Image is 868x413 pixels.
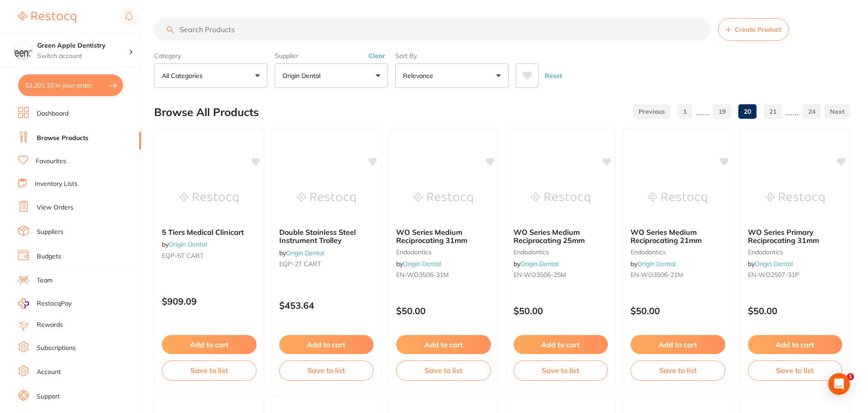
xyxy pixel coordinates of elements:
[162,71,206,80] p: All Categories
[297,175,356,221] img: Double Stainless Steel Instrument Trolley
[396,228,491,245] b: WO Series Medium Reciprocating 31mm
[179,175,238,221] img: 5 Tiers Medical Clinicart
[279,335,374,354] button: Add to cart
[279,228,356,245] span: Double Stainless Steel Instrument Trolley
[37,134,88,143] a: Browse Products
[748,306,843,316] p: $50.00
[847,373,854,380] span: 1
[514,228,585,245] span: WO Series Medium Reciprocating 25mm
[403,260,441,268] a: Origin Dental
[279,249,324,257] span: by
[748,228,843,245] b: WO Series Primary Reciprocating 31mm
[275,63,388,88] button: Origin Dental
[764,102,782,121] a: 21
[755,260,793,268] a: Origin Dental
[748,271,799,279] span: EN-WO2507-31P
[531,175,590,221] img: WO Series Medium Reciprocating 25mm
[748,360,843,380] button: Save to list
[396,271,449,279] span: EN-WO3506-31M
[162,360,257,380] button: Save to list
[520,260,558,268] a: Origin Dental
[748,248,843,256] small: endodontics
[37,321,63,330] a: Rewards
[718,18,789,41] button: Create Product
[396,260,441,268] span: by
[630,271,683,279] span: EN-WO3506-21M
[154,52,267,60] label: Category
[637,260,675,268] a: Origin Dental
[396,228,467,245] span: WO Series Medium Reciprocating 31mm
[37,392,60,401] a: Support
[630,248,725,256] small: endodontics
[169,240,207,248] a: Origin Dental
[396,335,491,354] button: Add to cart
[713,102,731,121] a: 19
[37,276,53,285] a: Team
[162,296,257,306] p: $909.09
[630,260,675,268] span: by
[282,71,324,80] p: Origin Dental
[279,300,374,311] p: $453.64
[37,368,61,377] a: Account
[803,102,821,121] a: 24
[514,271,566,279] span: EN-WO3506-25M
[37,52,129,61] p: Switch account
[786,107,799,117] p: ......
[275,52,388,60] label: Supplier
[37,344,76,353] a: Subscriptions
[162,335,257,354] button: Add to cart
[279,360,374,380] button: Save to list
[162,252,204,260] span: EQP-5T CART
[414,175,473,221] img: WO Series Medium Reciprocating 31mm
[154,18,711,41] input: Search Products
[18,12,76,23] img: Restocq Logo
[696,107,709,117] p: ......
[279,228,374,245] b: Double Stainless Steel Instrument Trolley
[735,26,781,33] span: Create Product
[37,109,68,118] a: Dashboard
[37,252,61,261] a: Budgets
[514,306,608,316] p: $50.00
[279,260,321,268] span: EQP-2T CART
[828,373,850,395] div: Open Intercom Messenger
[396,306,491,316] p: $50.00
[35,180,78,189] a: Inventory Lists
[514,228,608,245] b: WO Series Medium Reciprocating 25mm
[738,102,756,121] a: 20
[37,203,73,212] a: View Orders
[14,42,32,60] img: Green Apple Dentistry
[514,260,558,268] span: by
[630,306,725,316] p: $50.00
[154,106,259,119] h2: Browse All Products
[514,360,608,380] button: Save to list
[286,249,324,257] a: Origin Dental
[37,41,129,50] h4: Green Apple Dentistry
[36,157,66,166] a: Favourites
[630,228,725,245] b: WO Series Medium Reciprocating 21mm
[366,52,388,60] button: Clear
[395,63,509,88] button: Relevance
[162,228,244,237] span: 5 Tiers Medical Clinicart
[396,248,491,256] small: endodontics
[748,260,793,268] span: by
[396,360,491,380] button: Save to list
[162,240,207,248] span: by
[630,335,725,354] button: Add to cart
[37,228,63,237] a: Suppliers
[748,228,819,245] span: WO Series Primary Reciprocating 31mm
[630,228,702,245] span: WO Series Medium Reciprocating 21mm
[630,360,725,380] button: Save to list
[403,71,437,80] p: Relevance
[162,228,257,236] b: 5 Tiers Medical Clinicart
[678,102,692,121] a: 1
[18,74,123,96] button: $1,201.10 in your order
[154,63,267,88] button: All Categories
[18,298,29,309] img: RestocqPay
[18,298,72,309] a: RestocqPay
[542,63,565,88] button: Reset
[37,299,72,308] span: RestocqPay
[766,175,824,221] img: WO Series Primary Reciprocating 31mm
[748,335,843,354] button: Add to cart
[18,7,76,28] a: Restocq Logo
[648,175,707,221] img: WO Series Medium Reciprocating 21mm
